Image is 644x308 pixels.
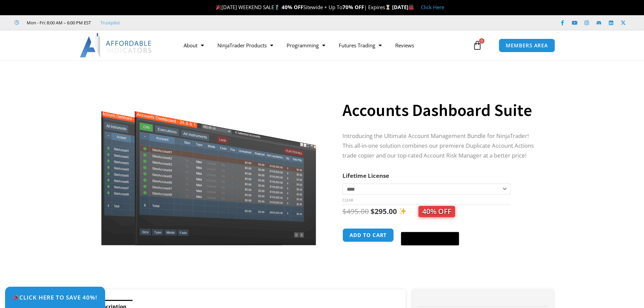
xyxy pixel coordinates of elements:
span: MEMBERS AREA [506,43,548,48]
img: 🎉 [13,294,19,300]
button: Add to cart [342,228,394,242]
bdi: 495.00 [342,207,369,216]
iframe: Secure express checkout frame [400,227,460,230]
img: ⌛ [385,5,390,10]
a: Reviews [388,38,421,53]
span: [DATE] WEEKEND SALE Sitewide + Up To | Expires [214,4,392,10]
img: 🏭 [409,5,414,10]
img: LogoAI | Affordable Indicators – NinjaTrader [80,33,152,57]
strong: 70% OFF [342,4,364,10]
label: Lifetime License [342,172,389,180]
strong: [DATE] [392,4,414,10]
img: 🏌️‍♂️ [275,5,280,10]
img: ✨ [399,208,406,215]
a: NinjaTrader Products [211,38,280,53]
a: 0 [462,35,492,55]
a: Clear options [342,198,353,203]
a: Trustpilot [100,19,120,27]
a: 🎉Click Here to save 40%! [5,287,105,308]
iframe: PayPal Message 1 [342,251,540,257]
span: $ [342,207,347,216]
span: Mon - Fri: 8:00 AM – 6:00 PM EST [25,19,91,27]
img: 🎉 [216,5,221,10]
h1: Accounts Dashboard Suite [342,98,540,122]
a: Programming [280,38,332,53]
a: MEMBERS AREA [499,39,555,52]
a: About [177,38,211,53]
nav: Menu [177,38,471,53]
p: Introducing the Ultimate Account Management Bundle for NinjaTrader! This all-in-one solution comb... [342,131,540,161]
a: Futures Trading [332,38,388,53]
strong: 40% OFF [282,4,303,10]
span: 0 [479,38,484,44]
span: Click Here to save 40%! [13,294,97,300]
span: 40% OFF [419,206,455,217]
a: Click Here [421,4,444,10]
button: Buy with GPay [401,232,459,245]
bdi: 295.00 [371,207,397,216]
span: $ [371,207,375,216]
